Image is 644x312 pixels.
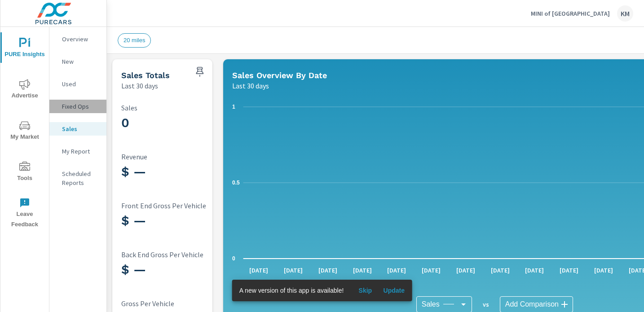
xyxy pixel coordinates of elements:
span: Add Comparison [505,300,559,309]
p: MINI of [GEOGRAPHIC_DATA] [531,9,610,18]
button: Skip [351,283,379,298]
span: Leave Feedback [3,198,46,230]
p: [DATE] [519,266,550,275]
p: Fixed Ops [62,102,99,111]
p: Revenue [121,153,240,161]
button: Update [379,283,408,298]
p: Scheduled Reports [62,169,99,187]
span: Advertise [3,79,46,101]
div: Sales [49,122,106,136]
p: [DATE] [553,266,585,275]
h3: 0 [121,115,240,131]
p: Sales [121,104,240,112]
p: My Report [62,147,99,156]
span: My Market [3,120,46,142]
span: 20 miles [118,37,150,44]
div: Fixed Ops [49,100,106,113]
p: Last 30 days [232,80,269,91]
p: [DATE] [243,266,274,275]
span: Skip [354,286,376,294]
text: 0.5 [232,180,240,186]
p: Front End Gross Per Vehicle [121,202,240,210]
div: KM [617,5,633,22]
p: Last 30 days [121,80,158,91]
p: [DATE] [415,266,447,275]
div: Used [49,77,106,91]
h5: Sales Overview By Date [232,70,327,80]
p: [DATE] [450,266,481,275]
p: [DATE] [278,266,309,275]
span: Sales [422,300,440,309]
p: Back End Gross Per Vehicle [121,250,240,259]
p: [DATE] [312,266,344,275]
p: vs [472,300,500,308]
p: Sales [62,124,99,133]
span: A new version of this app is available! [239,287,344,294]
span: PURE Insights [3,38,46,60]
div: nav menu [0,27,49,233]
p: [DATE] [588,266,619,275]
p: New [62,57,99,66]
h3: $ — [121,213,240,229]
text: 1 [232,104,235,110]
div: My Report [49,145,106,158]
p: Overview [62,35,99,44]
span: Tools [3,162,46,184]
p: [DATE] [347,266,378,275]
p: Gross Per Vehicle [121,299,240,308]
text: 0 [232,255,235,262]
div: Overview [49,32,106,46]
h5: Sales Totals [121,70,170,80]
div: Scheduled Reports [49,167,106,189]
span: Save this to your personalized report [193,65,207,79]
p: [DATE] [381,266,412,275]
h3: $ — [121,262,240,277]
p: [DATE] [485,266,516,275]
h3: $ — [121,164,240,180]
p: Used [62,79,99,88]
span: Update [383,286,405,294]
div: New [49,55,106,68]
